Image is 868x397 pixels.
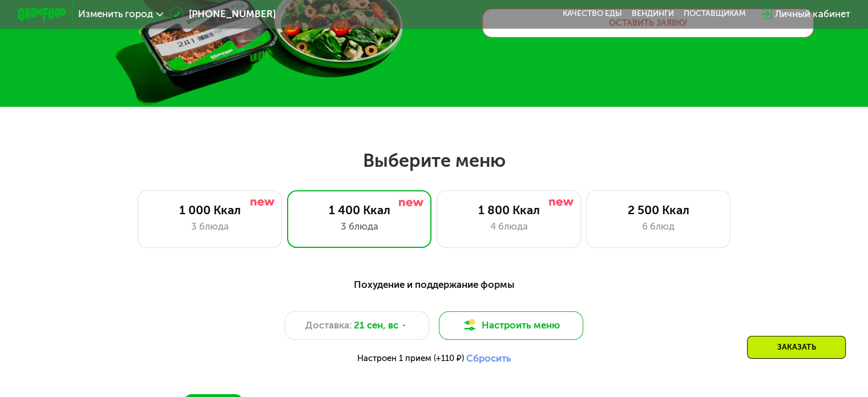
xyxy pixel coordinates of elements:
[300,203,419,217] div: 1 400 Ккал
[305,318,352,332] span: Доставка:
[684,9,746,19] div: поставщикам
[169,7,276,21] a: [PHONE_NUMBER]
[599,219,718,234] div: 6 блюд
[466,352,511,364] button: Сбросить
[150,219,269,234] div: 3 блюда
[354,318,398,332] span: 21 сен, вс
[775,7,850,21] div: Личный кабинет
[77,277,791,292] div: Похудение и поддержание формы
[449,203,568,217] div: 1 800 Ккал
[449,219,568,234] div: 4 блюда
[150,203,269,217] div: 1 000 Ккал
[357,354,463,363] span: Настроен 1 прием (+110 ₽)
[632,9,674,19] a: Вендинги
[78,9,153,19] span: Изменить город
[300,219,419,234] div: 3 блюда
[439,311,584,340] button: Настроить меню
[599,203,718,217] div: 2 500 Ккал
[747,336,846,359] div: Заказать
[563,9,622,19] a: Качество еды
[39,149,830,172] h2: Выберите меню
